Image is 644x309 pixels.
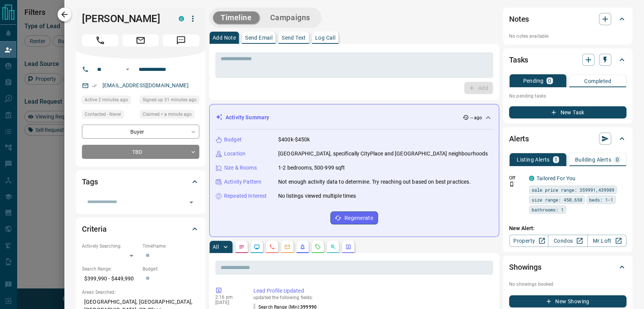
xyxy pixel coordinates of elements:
[213,35,236,40] p: Add Note
[253,295,490,300] p: updated the following fields:
[123,65,132,74] button: Open
[143,110,192,118] span: Claimed < a minute ago
[263,11,318,24] button: Campaigns
[186,197,197,208] button: Open
[517,157,550,162] p: Listing Alerts
[82,176,98,188] h2: Tags
[282,35,306,40] p: Send Text
[239,244,245,250] svg: Notes
[532,186,614,194] span: sale price range: 359991,439989
[215,295,242,300] p: 2:16 pm
[82,223,107,235] h2: Criteria
[254,244,260,250] svg: Lead Browsing Activity
[330,211,378,224] button: Regenerate
[509,281,626,288] p: No showings booked
[224,164,257,172] p: Size & Rooms
[82,96,136,106] div: Mon Oct 13 2025
[523,78,543,83] p: Pending
[82,289,199,296] p: Areas Searched:
[278,150,488,158] p: [GEOGRAPHIC_DATA], specifically CityPlace and [GEOGRAPHIC_DATA] neighbourhoods
[82,243,139,250] p: Actively Searching:
[509,175,524,181] p: Off
[82,272,139,285] p: $399,990 - $449,990
[509,54,528,66] h2: Tasks
[82,145,199,159] div: TBD
[554,157,557,162] p: 1
[300,244,306,250] svg: Listing Alerts
[224,178,261,186] p: Activity Pattern
[470,114,482,121] p: -- ago
[509,133,529,145] h2: Alerts
[532,196,582,203] span: size range: 450,658
[315,35,335,40] p: Log Call
[278,164,345,172] p: 1-2 bedrooms, 500-999 sqft
[278,136,310,144] p: $400k-$450k
[92,83,97,88] svg: Email Verified
[529,176,534,181] div: condos.ca
[509,224,626,232] p: New Alert:
[330,244,336,250] svg: Opportunities
[284,244,290,250] svg: Emails
[584,78,611,84] p: Completed
[143,243,199,250] p: Timeframe:
[216,110,493,125] div: Activity Summary-- ago
[575,157,611,162] p: Building Alerts
[509,261,541,273] h2: Showings
[143,266,199,272] p: Budget:
[315,244,321,250] svg: Requests
[163,34,199,46] span: Message
[509,130,626,148] div: Alerts
[224,150,245,158] p: Location
[509,235,548,247] a: Property
[509,13,529,25] h2: Notes
[82,266,139,272] p: Search Range:
[103,82,189,88] a: [EMAIL_ADDRESS][DOMAIN_NAME]
[82,13,167,25] h1: [PERSON_NAME]
[85,110,121,118] span: Contacted - Never
[537,175,575,181] a: Tailored For You
[509,51,626,69] div: Tasks
[548,78,551,83] p: 0
[253,287,490,295] p: Lead Profile Updated
[122,34,159,46] span: Email
[269,244,275,250] svg: Calls
[509,181,514,187] svg: Push Notification Only
[509,295,626,307] button: New Showing
[509,258,626,276] div: Showings
[245,35,272,40] p: Send Email
[213,11,260,24] button: Timeline
[82,125,199,139] div: Buyer
[224,192,267,200] p: Repeated Interest
[213,244,219,250] p: All
[140,96,199,106] div: Mon Oct 13 2025
[548,235,587,247] a: Condos
[82,34,119,46] span: Call
[509,90,626,102] p: No pending tasks
[278,192,356,200] p: No listings viewed multiple times
[345,244,351,250] svg: Agent Actions
[85,96,128,104] span: Active 2 minutes ago
[509,106,626,118] button: New Task
[224,136,242,144] p: Budget
[587,235,626,247] a: Mr.Loft
[140,110,199,121] div: Mon Oct 13 2025
[82,220,199,238] div: Criteria
[509,33,626,40] p: No notes available
[179,16,184,21] div: condos.ca
[616,157,619,162] p: 0
[589,196,613,203] span: beds: 1-1
[215,300,242,305] p: [DATE]
[226,114,269,122] p: Activity Summary
[532,206,564,213] span: bathrooms: 1
[509,10,626,28] div: Notes
[82,173,199,191] div: Tags
[278,178,471,186] p: Not enough activity data to determine. Try reaching out based on best practices.
[143,96,197,104] span: Signed up 31 minutes ago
